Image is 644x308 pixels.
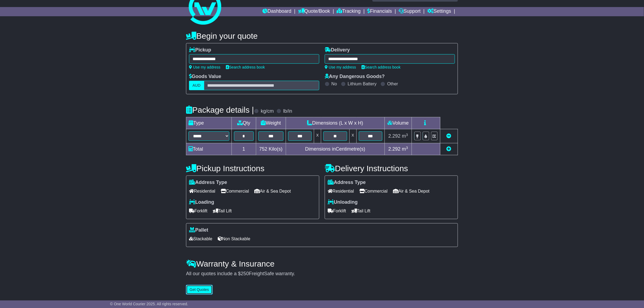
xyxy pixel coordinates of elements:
label: kg/cm [261,108,274,114]
span: Residential [328,187,354,195]
sup: 3 [406,146,408,150]
span: m [402,133,408,139]
sup: 3 [406,133,408,137]
label: Address Type [328,180,366,186]
span: Residential [189,187,215,195]
a: Search address book [226,65,265,69]
span: Tail Lift [352,207,370,215]
a: Use my address [189,65,220,69]
a: Financials [367,7,392,16]
td: Type [186,117,232,129]
span: © One World Courier 2025. All rights reserved. [110,302,188,306]
span: Forklift [328,207,346,215]
td: Dimensions (L x W x H) [286,117,385,129]
td: Dimensions in Centimetre(s) [286,143,385,155]
td: Qty [232,117,256,129]
span: 752 [259,146,267,152]
span: Tail Lift [213,207,232,215]
td: Kilo(s) [256,143,286,155]
label: Any Dangerous Goods? [325,74,385,80]
a: Quote/Book [298,7,330,16]
a: Dashboard [262,7,291,16]
label: Delivery [325,47,350,53]
label: Loading [189,199,214,205]
td: 1 [232,143,256,155]
label: Lithium Battery [348,81,377,86]
a: Search address book [362,65,401,69]
h4: Delivery Instructions [325,164,458,173]
h4: Begin your quote [186,31,458,40]
span: Commercial [221,187,249,195]
td: x [349,129,356,143]
label: AUD [189,81,204,90]
span: Forklift [189,207,207,215]
span: Air & Sea Depot [255,187,291,195]
span: Air & Sea Depot [393,187,430,195]
label: Address Type [189,180,227,186]
a: Remove this item [447,133,451,139]
h4: Pickup Instructions [186,164,319,173]
h4: Warranty & Insurance [186,259,458,268]
span: Non Stackable [218,235,250,243]
a: Use my address [325,65,356,69]
span: m [402,146,408,152]
td: Weight [256,117,286,129]
label: Pallet [189,227,208,233]
div: All our quotes include a $ FreightSafe warranty. [186,271,458,277]
span: 2.292 [388,146,401,152]
label: Other [387,81,398,86]
span: Commercial [359,187,388,195]
td: Total [186,143,232,155]
a: Tracking [337,7,361,16]
a: Support [399,7,421,16]
h4: Package details | [186,105,254,114]
a: Add new item [447,146,451,152]
span: Stackable [189,235,212,243]
span: 250 [241,271,249,276]
button: Get Quotes [186,285,213,294]
label: lb/in [283,108,292,114]
label: Goods Value [189,74,221,80]
td: Volume [385,117,412,129]
label: Pickup [189,47,211,53]
label: Unloading [328,199,358,205]
label: No [331,81,337,86]
a: Settings [427,7,451,16]
td: x [314,129,321,143]
span: 2.292 [388,133,401,139]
